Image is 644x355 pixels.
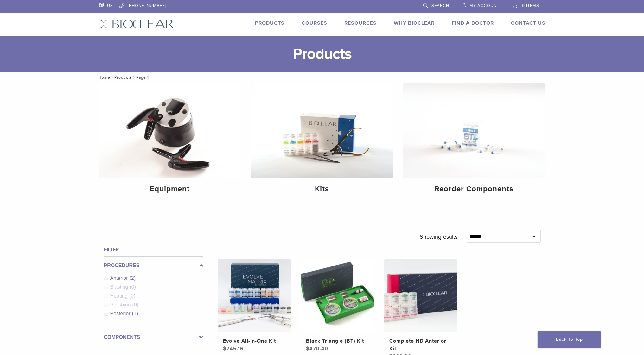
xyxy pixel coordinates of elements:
span: My Account [469,3,499,8]
span: / [110,76,114,79]
bdi: 470.40 [306,345,328,352]
span: (0) [129,293,136,299]
h4: Equipment [104,183,236,195]
a: Evolve All-in-One KitEvolve All-in-One Kit $745.16 [218,259,291,352]
bdi: 745.16 [223,345,244,352]
a: Home [97,75,110,80]
span: Heating [110,293,129,299]
span: Blasting [110,284,130,290]
img: Equipment [99,83,241,178]
img: Kits [251,83,393,178]
h4: Filter [104,246,203,253]
span: (1) [132,311,138,316]
a: Equipment [99,83,241,199]
span: Posterior [110,311,132,316]
a: Products [255,20,284,26]
span: (0) [132,302,138,307]
a: Courses [302,20,327,26]
span: Search [431,3,449,8]
span: (0) [130,284,136,290]
span: (2) [130,275,136,281]
label: Components [104,333,203,341]
span: Polishing [110,302,132,307]
a: Contact Us [511,20,545,26]
h2: Evolve All-in-One Kit [223,337,286,345]
nav: Page 1 [94,72,550,83]
a: Black Triangle (BT) KitBlack Triangle (BT) Kit $470.40 [301,259,374,352]
img: Bioclear [99,19,174,29]
p: Showing results [420,230,457,243]
img: Complete HD Anterior Kit [384,259,457,332]
a: Back To Top [538,331,601,348]
img: Black Triangle (BT) Kit [301,259,374,332]
a: Products [114,75,132,80]
span: / [132,76,136,79]
span: 0 items [522,3,539,8]
img: Reorder Components [403,83,545,178]
a: Find A Doctor [452,20,494,26]
a: Resources [344,20,377,26]
span: Anterior [110,275,130,281]
label: Procedures [104,262,203,269]
span: $ [223,345,226,352]
a: Kits [251,83,393,199]
h4: Reorder Components [408,183,540,195]
h2: Black Triangle (BT) Kit [306,337,369,345]
h2: Complete HD Anterior Kit [389,337,452,352]
span: $ [306,345,309,352]
a: Reorder Components [403,83,545,199]
h4: Kits [256,183,388,195]
img: Evolve All-in-One Kit [218,259,291,332]
a: Why Bioclear [394,20,435,26]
